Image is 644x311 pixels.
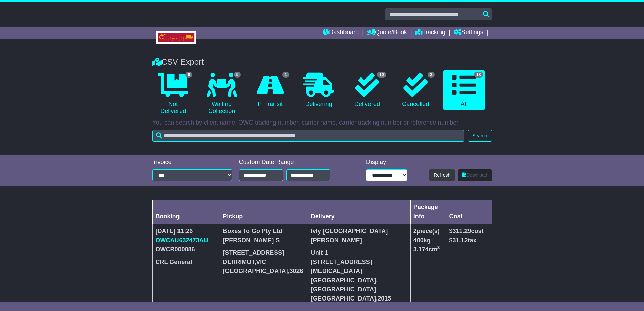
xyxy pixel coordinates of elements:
[223,248,305,258] div: [STREET_ADDRESS]
[223,259,254,265] span: DERRIMUT
[311,286,376,293] span: [GEOGRAPHIC_DATA]
[443,70,485,110] a: 18 All
[429,169,455,181] button: Refresh
[395,70,436,110] a: 2 Cancelled
[290,268,303,274] span: 3026
[468,130,492,142] button: Search
[452,228,471,235] span: 311.29
[298,70,339,110] a: Delivering
[308,200,410,224] th: Delivery
[311,248,408,258] div: Unit 1
[239,159,348,166] div: Custom Date Range
[152,70,194,117] a: 6 Not Delivered
[201,70,242,117] a: 5 Waiting Collection
[311,258,408,276] div: [STREET_ADDRESS][MEDICAL_DATA]
[437,245,440,250] sup: 3
[254,259,266,265] span: ,
[223,227,305,236] div: Boxes To Go Pty Ltd
[366,159,407,166] div: Display
[256,259,266,265] span: VIC
[458,169,492,181] a: Download
[413,245,444,254] div: cm
[220,200,308,224] th: Pickup
[185,72,192,78] span: 6
[152,159,232,166] div: Invoice
[282,72,289,78] span: 1
[311,295,376,302] span: [GEOGRAPHIC_DATA]
[413,237,424,244] span: 400
[156,245,217,254] div: OWCR000086
[449,236,488,245] div: $ tax
[413,227,444,236] div: piece(s)
[311,277,376,284] span: [GEOGRAPHIC_DATA]
[413,246,429,253] span: 3.174
[474,72,483,78] span: 18
[367,27,407,39] a: Quote/Book
[446,200,492,224] th: Cost
[249,70,291,110] a: 1 In Transit
[156,258,217,267] div: CRL General
[377,72,386,78] span: 10
[152,200,220,224] th: Booking
[223,268,288,274] span: [GEOGRAPHIC_DATA]
[288,268,303,274] span: ,
[413,236,444,245] div: kg
[149,57,495,67] div: CSV Export
[323,27,359,39] a: Dashboard
[454,27,483,39] a: Settings
[449,227,488,236] div: $ cost
[156,237,208,244] a: OWCAU632473AU
[410,200,446,224] th: Package Info
[223,236,305,245] div: [PERSON_NAME] S
[156,227,217,236] div: [DATE] 11:26
[428,72,435,78] span: 2
[415,27,445,39] a: Tracking
[346,70,388,110] a: 10 Delivered
[311,236,408,245] div: [PERSON_NAME]
[152,119,492,127] p: You can search by client name, OWC tracking number, carrier name, carrier tracking number or refe...
[378,295,391,302] span: 2015
[413,228,417,235] span: 2
[452,237,468,244] span: 31.12
[311,227,408,236] div: lvly [GEOGRAPHIC_DATA]
[234,72,241,78] span: 5
[376,295,391,302] span: ,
